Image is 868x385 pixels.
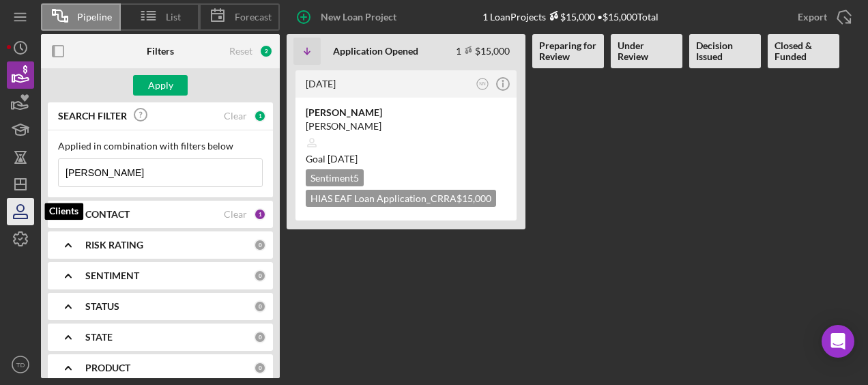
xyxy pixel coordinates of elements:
[479,81,486,86] text: NN
[321,3,396,31] div: New Loan Project
[306,190,496,207] div: HIAS EAF Loan Application_CRRA $15,000
[306,119,506,133] div: [PERSON_NAME]
[16,361,25,369] text: TD
[775,40,833,62] b: Closed & Funded
[85,301,119,312] b: STATUS
[147,46,174,57] b: Filters
[306,106,506,119] div: [PERSON_NAME]
[77,12,112,23] span: Pipeline
[254,110,266,122] div: 1
[58,111,127,122] b: SEARCH FILTER
[618,40,676,62] b: Under Review
[822,325,854,358] div: Open Intercom Messenger
[696,40,754,62] b: Decision Issued
[254,300,266,313] div: 0
[306,169,364,186] div: Sentiment 5
[254,270,266,282] div: 0
[85,270,139,281] b: SENTIMENT
[798,3,827,31] div: Export
[546,11,595,23] div: $15,000
[333,46,418,57] b: Application Opened
[7,351,34,378] button: TD
[306,153,358,165] span: Goal
[306,78,336,89] time: 2025-08-14 16:20
[293,68,519,223] a: [DATE]NN[PERSON_NAME][PERSON_NAME]Goal [DATE]Sentiment5HIAS EAF Loan Application_CRRA$15,000
[224,111,247,122] div: Clear
[235,12,272,23] span: Forecast
[85,362,130,373] b: PRODUCT
[456,45,510,57] div: 1 $15,000
[85,332,113,343] b: STATE
[474,75,492,94] button: NN
[254,239,266,251] div: 0
[784,3,861,31] button: Export
[85,209,130,220] b: CONTACT
[254,362,266,374] div: 0
[58,141,263,152] div: Applied in combination with filters below
[229,46,252,57] div: Reset
[482,11,659,23] div: 1 Loan Projects • $15,000 Total
[133,75,188,96] button: Apply
[85,240,143,251] b: RISK RATING
[259,44,273,58] div: 2
[148,75,173,96] div: Apply
[254,208,266,220] div: 1
[287,3,410,31] button: New Loan Project
[539,40,597,62] b: Preparing for Review
[254,331,266,343] div: 0
[166,12,181,23] span: List
[328,153,358,165] time: 10/13/2025
[224,209,247,220] div: Clear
